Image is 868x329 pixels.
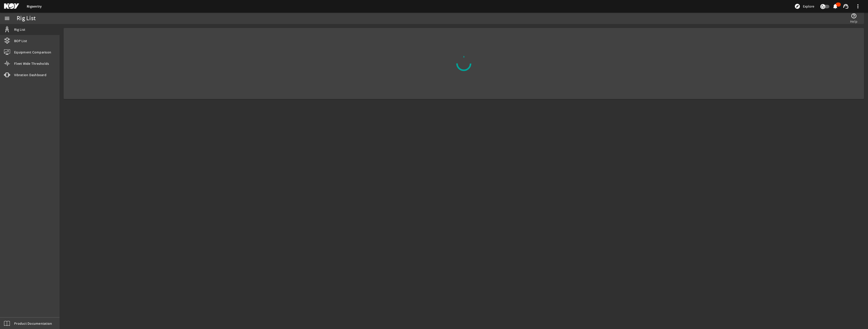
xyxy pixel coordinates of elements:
[794,3,800,9] mat-icon: explore
[14,321,52,326] span: Product Documentation
[14,27,25,32] span: Rig List
[27,4,42,9] a: Rigsentry
[792,2,816,10] button: Explore
[14,72,46,77] span: Vibration Dashboard
[4,15,10,21] mat-icon: menu
[14,61,49,66] span: Fleet Wide Thresholds
[843,3,849,9] mat-icon: support_agent
[14,38,27,43] span: BOP List
[4,72,10,78] mat-icon: vibration
[17,16,36,21] div: Rig List
[850,19,857,24] span: Help
[851,13,857,19] mat-icon: help_outline
[803,4,814,9] span: Explore
[14,50,51,55] span: Equipment Comparison
[852,0,864,12] button: more_vert
[832,3,838,9] mat-icon: notifications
